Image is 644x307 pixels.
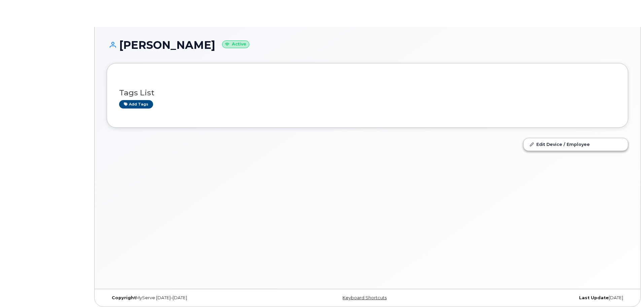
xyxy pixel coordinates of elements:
[222,40,249,48] small: Active
[454,295,628,301] div: [DATE]
[119,100,153,109] a: Add tags
[112,295,136,300] strong: Copyright
[107,39,628,51] h1: [PERSON_NAME]
[343,295,387,300] a: Keyboard Shortcuts
[524,138,628,150] a: Edit Device / Employee
[119,89,616,97] h3: Tags List
[579,295,609,300] strong: Last Update
[107,295,281,301] div: MyServe [DATE]–[DATE]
